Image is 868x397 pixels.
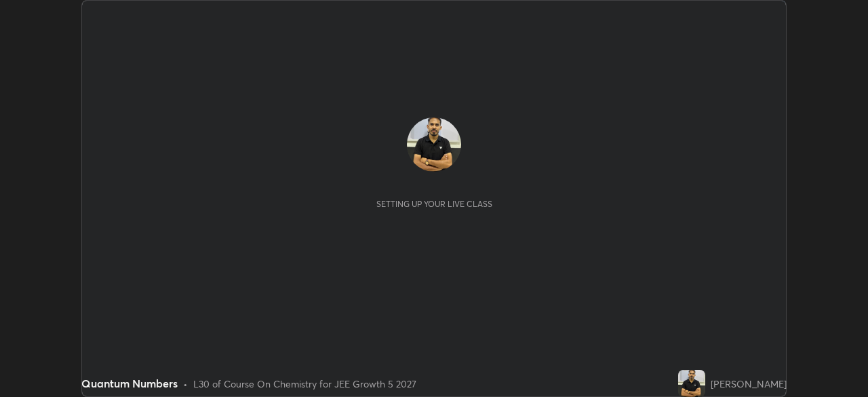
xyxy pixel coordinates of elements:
[711,377,787,391] div: [PERSON_NAME]
[193,377,416,391] div: L30 of Course On Chemistry for JEE Growth 5 2027
[407,117,461,172] img: 4b948ef306c6453ca69e7615344fc06d.jpg
[678,370,705,397] img: 4b948ef306c6453ca69e7615344fc06d.jpg
[376,199,492,209] div: Setting up your live class
[81,375,178,392] div: Quantum Numbers
[183,377,188,391] div: •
